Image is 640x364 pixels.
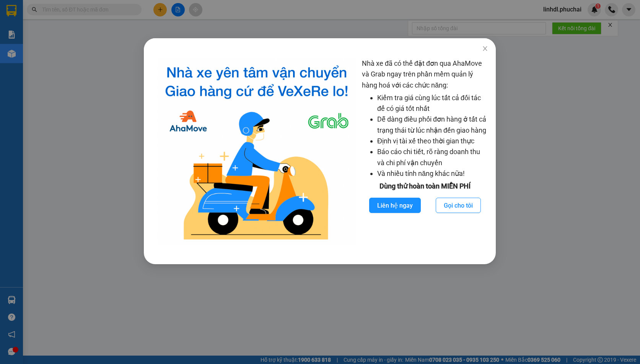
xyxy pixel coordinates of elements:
li: Dễ dàng điều phối đơn hàng ở tất cả trạng thái từ lúc nhận đến giao hàng [378,114,489,136]
span: close [482,45,489,52]
div: Dùng thử hoàn toàn MIỄN PHÍ [362,181,489,192]
li: Và nhiều tính năng khác nữa! [378,168,489,179]
img: logo [158,58,356,245]
li: Kiểm tra giá cùng lúc tất cả đối tác để có giá tốt nhất [378,93,489,114]
li: Định vị tài xế theo thời gian thực [378,136,489,146]
li: Báo cáo chi tiết, rõ ràng doanh thu và chi phí vận chuyển [378,146,489,168]
button: Close [475,38,496,60]
button: Gọi cho tôi [436,198,481,213]
span: Liên hệ ngay [378,201,413,210]
button: Liên hệ ngay [370,198,421,213]
span: Gọi cho tôi [444,201,473,210]
div: Nhà xe đã có thể đặt đơn qua AhaMove và Grab ngay trên phần mềm quản lý hàng hoá với các chức năng: [362,58,489,245]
